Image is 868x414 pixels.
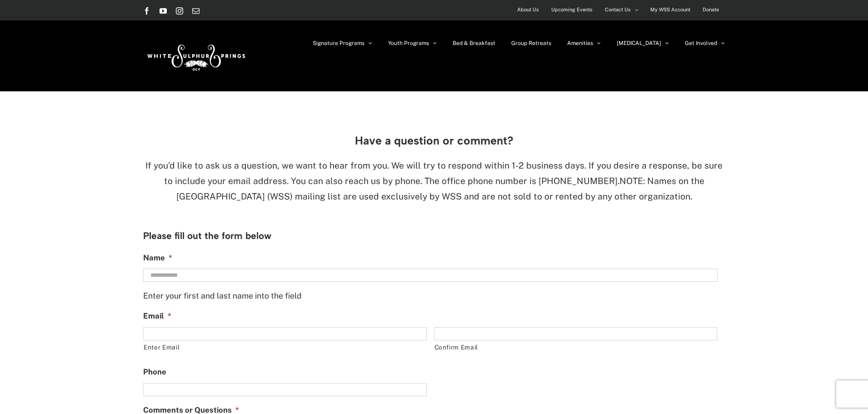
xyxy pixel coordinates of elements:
[605,3,631,16] span: Contact Us
[143,367,166,377] label: Phone
[143,158,725,204] p: NOTE: Names on the [GEOGRAPHIC_DATA] (WSS) mailing list are used exclusively by WSS and are not s...
[650,3,690,16] span: My WSS Account
[517,3,539,16] span: About Us
[453,40,495,46] span: Bed & Breakfast
[313,20,372,66] a: Signature Programs
[143,135,725,147] h3: Have a question or comment?
[143,253,172,263] label: Name
[143,282,718,302] div: Enter your first and last name into the field
[551,3,593,16] span: Upcoming Events
[685,40,717,46] span: Get Involved
[313,20,725,66] nav: Main Menu
[511,40,551,46] span: Group Retreats
[511,20,551,66] a: Group Retreats
[145,160,723,186] span: If you’d like to ask us a question, we want to hear from you. We will try to respond within 1-2 b...
[434,341,718,354] label: Confirm Email
[388,20,437,66] a: Youth Programs
[143,35,248,77] img: White Sulphur Springs Logo
[143,311,171,321] label: Email
[703,3,719,16] span: Donate
[617,20,669,66] a: [MEDICAL_DATA]
[388,40,429,46] span: Youth Programs
[617,40,661,46] span: [MEDICAL_DATA]
[453,20,495,66] a: Bed & Breakfast
[567,40,593,46] span: Amenities
[143,229,725,242] h3: Please fill out the form below
[144,341,427,354] label: Enter Email
[685,20,725,66] a: Get Involved
[313,40,364,46] span: Signature Programs
[567,20,601,66] a: Amenities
